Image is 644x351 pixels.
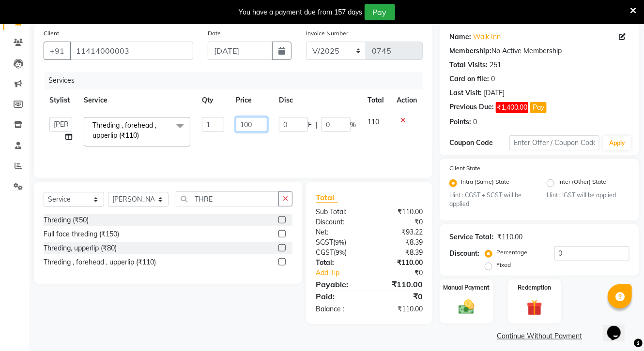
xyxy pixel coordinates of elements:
div: Points: [449,117,471,127]
a: Continue Without Payment [442,331,637,341]
th: Qty [196,89,230,111]
label: Client State [449,164,480,173]
div: ₹110.00 [369,258,430,268]
th: Disc [273,89,362,111]
div: 0 [473,117,477,127]
label: Invoice Number [306,29,348,38]
small: Hint : IGST will be applied [547,191,629,200]
input: Enter Offer / Coupon Code [509,135,599,150]
small: Hint : CGST + SGST will be applied [449,191,532,209]
div: No Active Membership [449,46,629,56]
span: Total [316,192,338,203]
div: ₹0 [380,268,430,278]
a: Add Tip [308,268,380,278]
span: CGST [316,248,334,257]
div: Paid: [308,291,369,302]
span: | [316,120,318,130]
span: F [308,120,312,130]
span: Threding , forehead , upperlip (₹110) [92,121,156,140]
div: Card on file: [449,74,489,84]
div: 251 [490,60,501,70]
label: Inter (Other) State [558,177,606,189]
span: SGST [316,238,333,247]
label: Fixed [496,261,511,269]
div: ₹8.39 [369,248,430,258]
img: _cash.svg [454,298,479,316]
div: ₹110.00 [369,304,430,314]
span: 9% [336,249,345,256]
div: Previous Due: [449,102,494,113]
div: Total: [308,258,369,268]
th: Action [391,89,423,111]
button: Apply [603,136,631,150]
div: Coupon Code [449,138,509,148]
div: ₹0 [369,291,430,302]
div: Total Visits: [449,60,488,70]
button: Pay [530,102,547,113]
div: ₹110.00 [369,207,430,217]
th: Total [362,89,391,111]
button: +91 [44,42,71,60]
label: Intra (Same) State [461,177,509,189]
div: Membership: [449,46,491,56]
input: Search by Name/Mobile/Email/Code [70,42,193,60]
div: ( ) [308,248,369,258]
label: Percentage [496,248,527,257]
th: Price [230,89,273,111]
a: x [139,131,143,140]
div: ₹0 [369,217,430,227]
label: Date [208,29,221,38]
button: Pay [365,4,395,20]
div: Services [45,72,430,89]
span: ₹1,400.00 [496,102,528,113]
div: ₹8.39 [369,237,430,248]
div: Threding , forehead , upperlip (₹110) [44,257,156,267]
div: Service Total: [449,232,493,242]
div: ₹110.00 [369,278,430,290]
div: Full face threding (₹150) [44,229,119,239]
div: Discount: [308,217,369,227]
div: Name: [449,32,471,42]
span: 9% [335,238,344,246]
iframe: chat widget [603,312,634,341]
div: ₹93.22 [369,227,430,237]
div: Threding (₹50) [44,215,89,225]
span: % [351,120,356,130]
img: _gift.svg [522,298,548,317]
div: You have a payment due from 157 days [239,7,363,17]
div: Payable: [308,278,369,290]
span: 110 [368,117,380,126]
div: Threding, upperlip (₹80) [44,243,117,253]
label: Redemption [518,283,551,292]
div: Sub Total: [308,207,369,217]
div: Balance : [308,304,369,314]
div: Discount: [449,249,479,259]
div: ( ) [308,237,369,248]
div: ₹110.00 [497,232,522,242]
th: Stylist [44,89,78,111]
label: Client [44,29,59,38]
div: Net: [308,227,369,237]
a: Walk Inn [473,32,501,42]
div: [DATE] [484,88,505,98]
input: Search or Scan [176,191,279,206]
label: Manual Payment [444,283,490,292]
div: 0 [491,74,495,84]
th: Service [78,89,196,111]
div: Last Visit: [449,88,482,98]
